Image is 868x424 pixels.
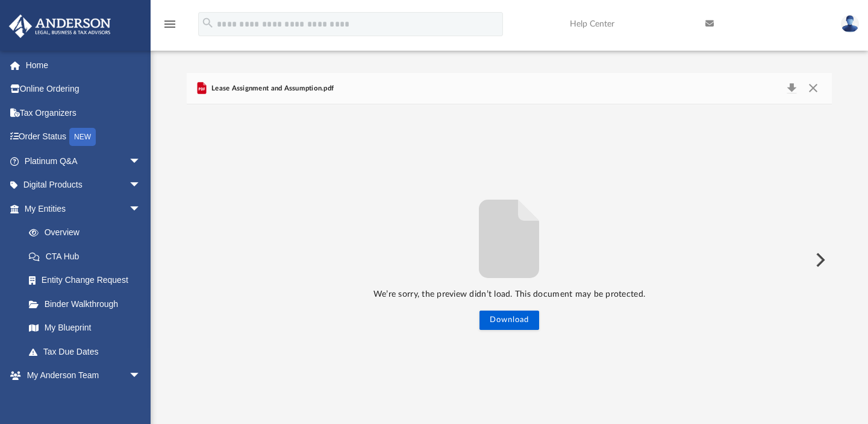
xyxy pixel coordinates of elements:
a: Platinum Q&Aarrow_drop_down [8,149,159,173]
span: arrow_drop_down [129,173,153,198]
div: File preview [187,104,832,416]
img: Anderson Advisors Platinum Portal [5,14,114,38]
span: arrow_drop_down [129,364,153,388]
a: Online Ordering [8,77,159,101]
a: Digital Productsarrow_drop_down [8,173,159,197]
a: Binder Walkthrough [17,292,159,316]
p: We’re sorry, the preview didn’t load. This document may be protected. [187,287,832,302]
a: CTA Hub [17,244,159,268]
img: User Pic [841,15,859,33]
button: Download [781,80,803,97]
button: Download [479,311,539,330]
a: Entity Change Request [17,268,159,293]
div: NEW [69,128,96,146]
a: Tax Organizers [8,101,159,125]
button: Close [802,80,824,97]
a: menu [163,23,177,31]
button: Next File [806,243,832,277]
a: Home [8,53,159,77]
a: Tax Due Dates [17,340,159,364]
a: My Blueprint [17,316,153,340]
a: Order StatusNEW [8,125,159,150]
span: arrow_drop_down [129,149,153,174]
i: menu [163,17,177,31]
a: Overview [17,221,159,245]
a: My Anderson Teamarrow_drop_down [8,364,153,388]
a: My Entitiesarrow_drop_down [8,197,159,221]
i: search [201,16,214,30]
span: arrow_drop_down [129,197,153,221]
div: Preview [187,73,832,416]
span: Lease Assignment and Assumption.pdf [209,83,334,94]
